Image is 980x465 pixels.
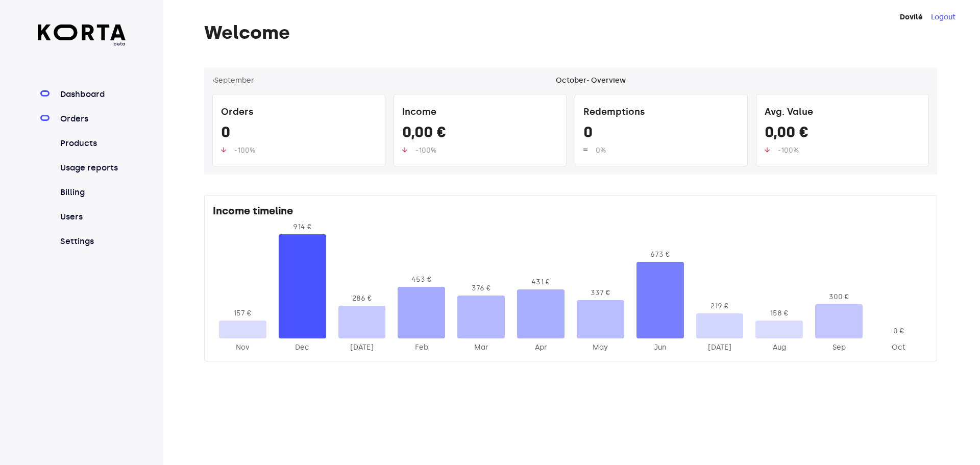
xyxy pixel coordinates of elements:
[583,147,587,153] img: up
[577,288,624,298] div: 337 €
[234,146,255,155] span: -100%
[900,13,923,21] strong: Dovilė
[58,211,126,223] a: Users
[58,186,126,199] a: Billing
[517,277,565,287] div: 431 €
[338,342,386,353] div: 2025-Jan
[815,342,863,353] div: 2025-Sep
[457,342,505,353] div: 2025-Mar
[765,147,770,153] img: up
[577,342,624,353] div: 2025-May
[636,342,684,353] div: 2025-Jun
[815,292,863,302] div: 300 €
[765,123,920,145] div: 0,00 €
[58,235,126,248] a: Settings
[415,146,436,155] span: -100%
[583,123,739,145] div: 0
[219,308,266,319] div: 157 €
[58,162,126,174] a: Usage reports
[279,222,326,232] div: 914 €
[755,342,803,353] div: 2025-Aug
[58,88,126,101] a: Dashboard
[58,113,126,125] a: Orders
[636,250,684,260] div: 673 €
[213,204,928,222] div: Income timeline
[398,342,445,353] div: 2025-Feb
[696,342,744,353] div: 2025-Jul
[596,146,606,155] span: 0%
[402,147,407,153] img: up
[58,137,126,150] a: Products
[38,25,126,40] img: Korta
[338,293,386,304] div: 286 €
[696,301,744,311] div: 219 €
[221,123,377,145] div: 0
[402,103,558,123] div: Income
[38,25,126,47] a: beta
[279,342,326,353] div: 2024-Dec
[204,22,937,43] h1: Welcome
[221,147,226,153] img: up
[583,103,739,123] div: Redemptions
[765,103,920,123] div: Avg. Value
[875,326,922,336] div: 0 €
[457,283,505,293] div: 376 €
[212,76,254,86] button: ‹September
[219,342,266,353] div: 2024-Nov
[556,76,626,86] div: October - Overview
[931,12,955,22] button: Logout
[755,308,803,319] div: 158 €
[778,146,799,155] span: -100%
[875,342,922,353] div: 2025-Oct
[38,40,126,47] span: beta
[517,342,565,353] div: 2025-Apr
[402,123,558,145] div: 0,00 €
[398,275,445,285] div: 453 €
[221,103,377,123] div: Orders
